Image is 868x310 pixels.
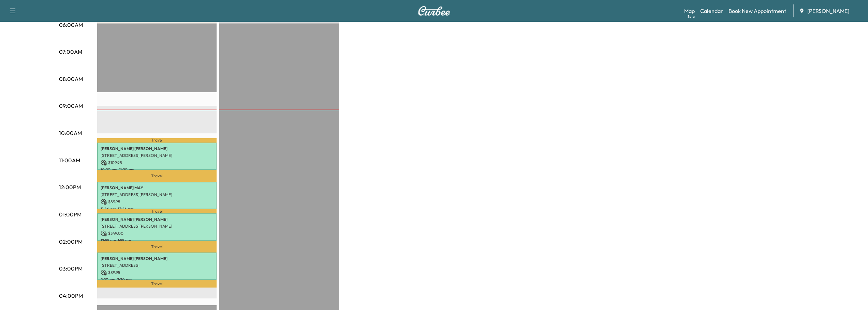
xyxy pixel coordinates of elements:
[59,48,82,56] p: 07:00AM
[101,238,213,243] p: 12:55 pm - 1:55 pm
[101,263,213,268] p: [STREET_ADDRESS]
[101,277,213,282] p: 2:20 pm - 3:20 pm
[688,14,695,19] div: Beta
[101,224,213,229] p: [STREET_ADDRESS][PERSON_NAME]
[101,256,213,261] p: [PERSON_NAME] [PERSON_NAME]
[101,192,213,197] p: [STREET_ADDRESS][PERSON_NAME]
[700,7,723,15] a: Calendar
[97,138,217,142] p: Travel
[97,241,217,252] p: Travel
[418,6,451,16] img: Curbee Logo
[101,185,213,191] p: [PERSON_NAME] MAY
[59,210,82,218] p: 01:00PM
[59,102,83,110] p: 09:00AM
[59,264,83,273] p: 03:00PM
[97,170,217,182] p: Travel
[101,167,213,173] p: 10:20 am - 11:20 am
[59,21,83,29] p: 06:00AM
[59,75,83,83] p: 08:00AM
[101,146,213,151] p: [PERSON_NAME] [PERSON_NAME]
[684,7,695,15] a: MapBeta
[101,199,213,205] p: $ 89.95
[101,206,213,212] p: 11:46 am - 12:46 pm
[59,292,83,300] p: 04:00PM
[101,270,213,276] p: $ 89.95
[729,7,786,15] a: Book New Appointment
[97,209,217,213] p: Travel
[97,280,217,288] p: Travel
[101,217,213,222] p: [PERSON_NAME] [PERSON_NAME]
[101,153,213,158] p: [STREET_ADDRESS][PERSON_NAME]
[101,230,213,236] p: $ 349.00
[59,238,83,246] p: 02:00PM
[807,7,849,15] span: [PERSON_NAME]
[59,129,82,137] p: 10:00AM
[59,156,80,164] p: 11:00AM
[59,183,81,191] p: 12:00PM
[101,160,213,166] p: $ 109.95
